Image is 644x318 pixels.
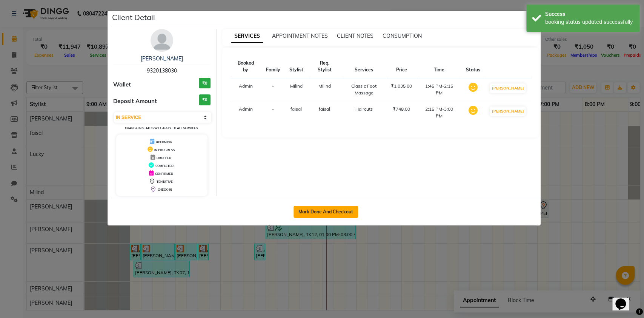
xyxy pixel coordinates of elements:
span: Milind [290,83,303,89]
span: faisal [290,106,302,112]
span: UPCOMING [156,140,172,144]
h5: Client Detail [112,12,155,23]
div: Success [545,10,634,18]
button: [PERSON_NAME] [490,83,526,93]
span: COMPLETED [155,164,174,168]
td: Admin [230,78,261,101]
iframe: chat widget [612,288,636,310]
th: Stylist [285,55,308,78]
span: faisal [319,106,330,112]
span: Milind [318,83,331,89]
small: Change in status will apply to all services. [125,126,198,130]
th: Time [417,55,461,78]
th: Status [461,55,484,78]
span: Deposit Amount [113,97,157,106]
div: ₹748.00 [391,106,412,113]
button: Mark Done And Checkout [294,206,358,218]
div: Haircuts [346,106,382,113]
div: Classic Foot Massage [346,83,382,96]
th: Family [261,55,285,78]
span: CONFIRMED [155,172,173,176]
th: Services [341,55,387,78]
h3: ₹0 [199,78,211,89]
a: [PERSON_NAME] [141,55,183,62]
span: CONSUMPTION [383,32,422,39]
div: booking status updated successfully [545,18,634,26]
td: - [261,101,285,124]
span: IN PROGRESS [154,148,175,152]
td: - [261,78,285,101]
td: 2:15 PM-3:00 PM [417,101,461,124]
span: APPOINTMENT NOTES [272,32,328,39]
th: Booked by [230,55,261,78]
div: ₹1,035.00 [391,83,412,90]
td: Admin [230,101,261,124]
button: [PERSON_NAME] [490,107,526,116]
span: SERVICES [231,29,263,43]
span: CLIENT NOTES [337,32,373,39]
img: avatar [151,29,173,52]
span: Wallet [113,80,131,89]
h3: ₹0 [199,94,211,105]
span: TENTATIVE [157,180,173,184]
span: 9320138030 [147,67,177,74]
th: Req. Stylist [308,55,341,78]
span: CHECK-IN [158,188,172,191]
td: 1:45 PM-2:15 PM [417,78,461,101]
th: Price [386,55,417,78]
span: DROPPED [157,156,171,160]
